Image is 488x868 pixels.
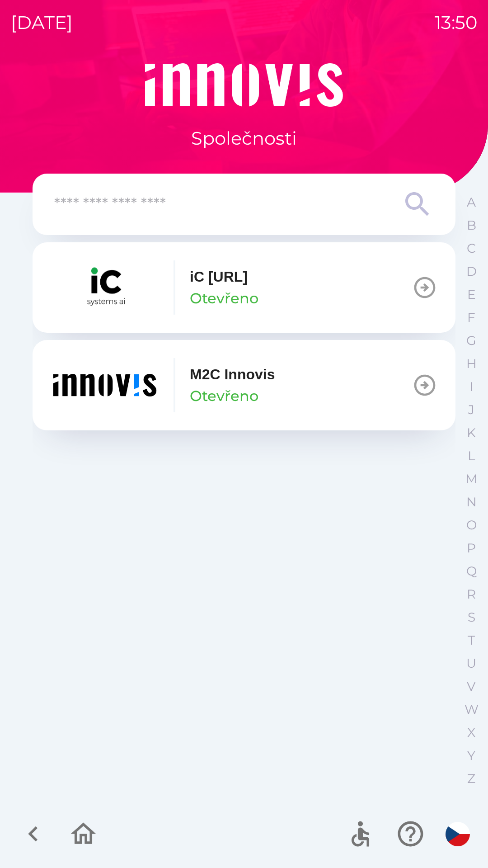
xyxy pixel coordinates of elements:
p: J [468,402,474,418]
button: F [460,306,483,329]
p: T [468,632,475,648]
p: I [469,379,473,395]
button: V [460,675,483,698]
p: U [466,656,476,671]
button: I [460,375,483,398]
button: W [460,698,483,721]
button: C [460,237,483,260]
button: Z [460,767,483,790]
button: Q [460,560,483,583]
p: Otevřeno [190,385,258,407]
p: V [467,679,476,694]
button: Y [460,744,483,767]
p: M [465,471,478,487]
button: G [460,329,483,352]
p: H [466,356,477,372]
button: P [460,537,483,560]
p: D [466,264,477,279]
p: X [467,725,475,741]
button: S [460,606,483,629]
p: C [467,241,476,256]
img: Logo [33,63,455,107]
p: Otevřeno [190,288,258,309]
p: G [466,333,476,349]
img: 0b57a2db-d8c2-416d-bc33-8ae43c84d9d8.png [51,260,159,315]
button: E [460,283,483,306]
button: J [460,398,483,421]
button: L [460,444,483,467]
button: N [460,491,483,514]
p: L [468,448,475,464]
button: U [460,652,483,675]
p: W [465,702,479,717]
button: M [460,467,483,491]
button: T [460,629,483,652]
p: F [467,310,475,325]
button: M2C InnovisOtevřeno [33,340,455,430]
p: Q [466,563,477,579]
p: E [467,287,476,302]
button: X [460,721,483,744]
button: D [460,260,483,283]
button: B [460,214,483,237]
p: K [467,425,476,441]
img: cs flag [446,822,470,846]
p: Společnosti [191,125,297,152]
button: iC [URL]Otevřeno [33,242,455,333]
p: S [468,609,475,625]
p: 13:50 [435,9,477,36]
button: R [460,583,483,606]
p: N [466,494,477,510]
img: ef454dd6-c04b-4b09-86fc-253a1223f7b7.png [51,358,159,412]
p: O [466,517,477,533]
button: O [460,514,483,537]
button: H [460,352,483,375]
p: [DATE] [11,9,73,36]
button: A [460,191,483,214]
p: Z [467,771,475,787]
p: A [467,194,476,210]
p: P [467,540,476,556]
p: iC [URL] [190,266,248,288]
p: B [467,217,476,233]
p: M2C Innovis [190,363,275,385]
button: K [460,421,483,444]
p: R [467,586,476,602]
p: Y [467,748,475,764]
